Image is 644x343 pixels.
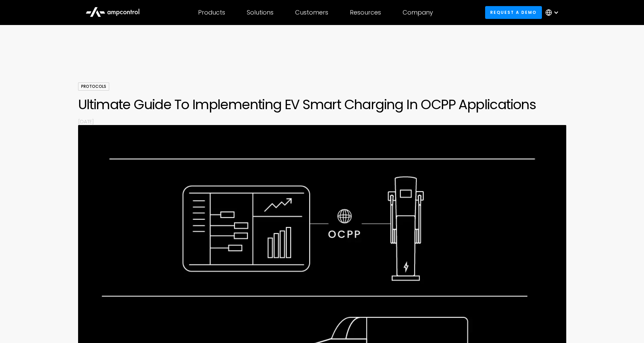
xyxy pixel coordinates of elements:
[295,9,328,16] div: Customers
[247,9,273,16] div: Solutions
[78,96,566,113] h1: Ultimate Guide To Implementing EV Smart Charging In OCPP Applications
[78,82,109,91] div: Protocols
[198,9,225,16] div: Products
[403,9,433,16] div: Company
[350,9,381,16] div: Resources
[78,118,566,125] p: [DATE]
[485,6,542,19] a: Request a demo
